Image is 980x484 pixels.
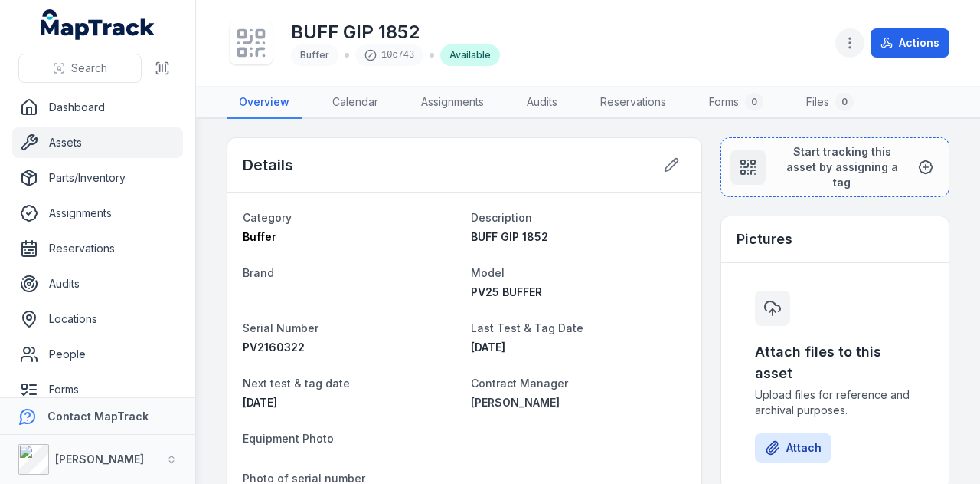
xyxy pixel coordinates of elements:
span: Next test & tag date [243,377,350,390]
span: Buffer [300,49,329,61]
span: [DATE] [471,341,505,354]
button: Actions [871,28,949,58]
h3: Pictures [737,229,792,250]
div: Available [440,44,500,66]
time: 1/22/2025, 11:00:00 AM [471,341,505,354]
a: MapTrack [41,9,155,40]
span: [DATE] [243,396,277,409]
a: Calendar [320,87,390,119]
a: Assignments [409,87,496,119]
span: PV25 BUFFER [471,285,542,298]
button: Start tracking this asset by assigning a tag [720,137,949,197]
a: Locations [12,304,183,334]
div: 10c743 [355,44,423,66]
span: Contract Manager [471,377,568,390]
a: Reservations [588,87,678,119]
a: Forms [12,374,183,405]
a: Reservations [12,233,183,264]
h2: Details [243,154,293,176]
a: Forms0 [697,87,776,119]
div: 0 [835,93,854,111]
a: Parts/Inventory [12,163,183,193]
button: Search [18,54,142,83]
span: BUFF GIP 1852 [471,230,548,243]
strong: [PERSON_NAME] [55,453,144,466]
span: Buffer [243,230,276,243]
span: Category [243,211,292,224]
span: Search [71,61,107,76]
a: People [12,339,183,370]
span: Last Test & Tag Date [471,321,583,334]
a: Audits [514,87,570,119]
a: Dashboard [12,92,183,123]
a: Overview [227,87,302,119]
a: Assignments [12,198,183,229]
a: Audits [12,268,183,299]
a: Assets [12,127,183,158]
span: PV2160322 [243,341,305,354]
span: Description [471,211,532,224]
h1: BUFF GIP 1852 [291,20,500,44]
a: [PERSON_NAME] [471,395,687,410]
button: Attach [755,433,831,463]
a: Files0 [794,87,866,119]
span: Start tracking this asset by assigning a tag [778,144,906,190]
span: Equipment Photo [243,432,334,445]
time: 7/22/2025, 10:00:00 AM [243,396,277,409]
span: Serial Number [243,321,318,334]
strong: Contact MapTrack [47,410,149,423]
h3: Attach files to this asset [755,341,915,384]
span: Brand [243,266,274,279]
div: 0 [745,93,763,111]
span: Model [471,266,505,279]
span: Upload files for reference and archival purposes. [755,387,915,418]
